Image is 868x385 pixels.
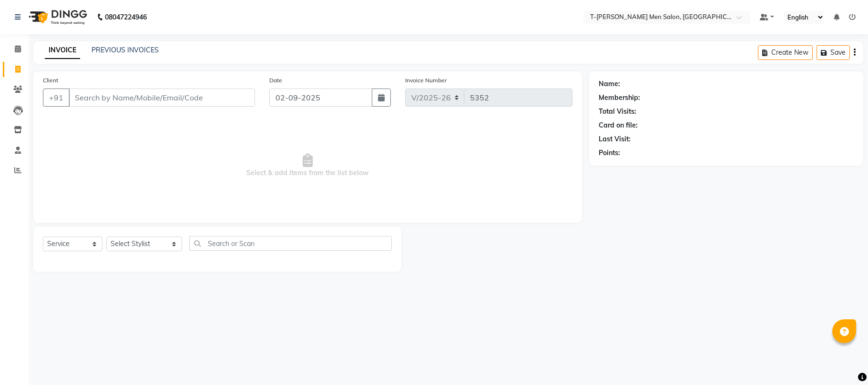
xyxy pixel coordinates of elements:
[24,4,90,30] img: logo
[599,93,640,103] div: Membership:
[189,236,392,251] input: Search or Scan
[43,76,58,85] label: Client
[599,120,638,130] div: Card on file:
[105,4,147,30] b: 08047224946
[43,89,70,107] button: +91
[92,46,159,54] a: PREVIOUS INVOICES
[599,107,636,117] div: Total Visits:
[45,42,80,59] a: INVOICE
[828,347,858,375] iframe: chat widget
[269,76,282,85] label: Date
[599,134,631,144] div: Last Visit:
[817,45,850,60] button: Save
[599,148,620,158] div: Points:
[69,89,255,107] input: Search by Name/Mobile/Email/Code
[405,76,447,85] label: Invoice Number
[758,45,813,60] button: Create New
[599,79,620,89] div: Name:
[43,118,572,213] span: Select & add items from the list below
